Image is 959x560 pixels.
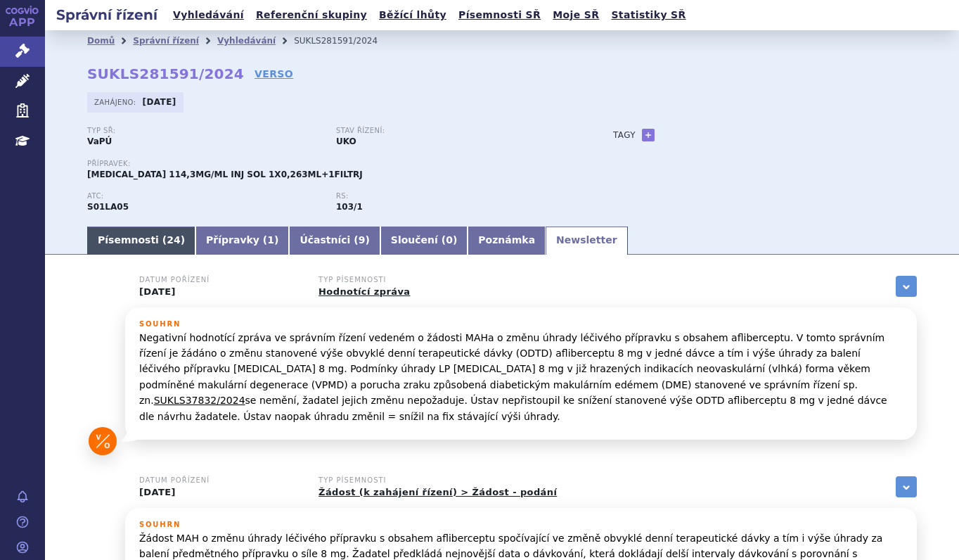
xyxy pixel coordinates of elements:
[139,330,903,424] p: Negativní hodnotící zpráva ve správním řízení vedeném o žádosti MAHa o změnu úhrady léčivého příp...
[336,136,356,146] strong: UKO
[87,227,195,255] a: Písemnosti (24)
[217,36,276,46] a: Vyhledávání
[613,127,636,144] h3: Tagy
[87,127,322,135] p: Typ SŘ:
[642,129,655,141] a: +
[468,227,546,255] a: Poznámka
[336,192,571,201] p: RS:
[167,234,180,246] span: 24
[375,6,451,25] a: Běžící lhůty
[318,476,557,485] h3: Typ písemnosti
[267,234,274,246] span: 1
[446,234,453,246] span: 0
[87,136,112,146] strong: VaPÚ
[139,320,903,329] h3: Souhrn
[896,476,917,497] a: zobrazit vše
[94,96,139,108] span: Zahájeno:
[607,6,690,25] a: Statistiky SŘ
[139,521,903,529] h3: Souhrn
[143,97,176,107] strong: [DATE]
[294,30,396,51] li: SUKLS281591/2024
[548,6,603,25] a: Moje SŘ
[318,286,410,297] a: Hodnotící zpráva
[546,227,628,255] a: Newsletter
[318,276,480,284] h3: Typ písemnosti
[169,6,248,25] a: Vyhledávání
[87,192,322,201] p: ATC:
[139,276,301,284] h3: Datum pořízení
[318,487,557,497] a: Žádost (k zahájení řízení) > Žádost - podání
[896,276,917,297] a: zobrazit vše
[139,476,301,485] h3: Datum pořízení
[336,202,363,212] strong: látky k terapii věkem podmíněné makulární degenerace, lok.
[139,487,301,498] p: [DATE]
[154,395,245,406] a: SUKLS37832/2024
[380,227,468,255] a: Sloučení (0)
[133,36,199,46] a: Správní řízení
[87,202,129,212] strong: AFLIBERCEPT
[255,67,293,81] a: VERSO
[87,36,115,46] a: Domů
[359,234,366,246] span: 9
[45,5,169,25] h2: Správní řízení
[252,6,371,25] a: Referenční skupiny
[139,286,301,298] p: [DATE]
[87,65,244,82] strong: SUKLS281591/2024
[195,227,289,255] a: Přípravky (1)
[87,160,585,168] p: Přípravek:
[289,227,380,255] a: Účastníci (9)
[454,6,545,25] a: Písemnosti SŘ
[336,127,571,135] p: Stav řízení:
[87,170,363,179] span: [MEDICAL_DATA] 114,3MG/ML INJ SOL 1X0,263ML+1FILTRJ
